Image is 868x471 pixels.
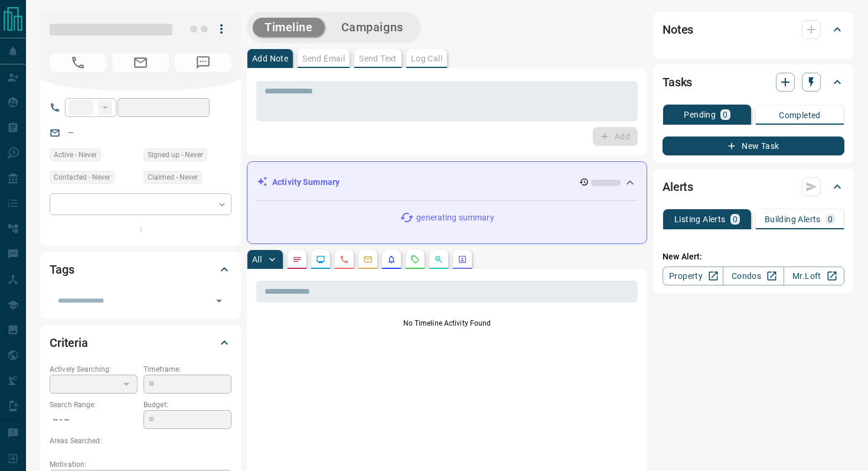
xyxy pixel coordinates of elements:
[458,255,467,264] svg: Agent Actions
[779,111,821,119] p: Completed
[50,399,138,410] p: Search Range:
[50,364,138,375] p: Actively Searching:
[828,215,833,223] p: 0
[175,53,231,72] span: No Number
[663,173,844,201] div: Alerts
[340,255,349,264] svg: Calls
[256,318,638,329] p: No Timeline Activity Found
[663,177,693,196] h2: Alerts
[784,267,844,285] a: Mr.Loft
[68,128,73,137] a: --
[363,255,373,264] svg: Emails
[663,251,844,263] p: New Alert:
[252,255,262,264] p: All
[50,53,106,72] span: No Number
[723,111,727,119] p: 0
[663,73,692,92] h2: Tasks
[410,255,420,264] svg: Requests
[434,255,443,264] svg: Opportunities
[272,176,340,189] p: Activity Summary
[253,18,325,37] button: Timeline
[684,111,716,119] p: Pending
[50,329,231,357] div: Criteria
[148,149,203,161] span: Signed up - Never
[211,293,227,309] button: Open
[143,399,231,410] p: Budget:
[143,364,231,375] p: Timeframe:
[329,18,415,37] button: Campaigns
[674,215,726,223] p: Listing Alerts
[316,255,325,264] svg: Lead Browsing Activity
[663,20,693,39] h2: Notes
[50,410,138,430] p: -- - --
[733,215,738,223] p: 0
[663,137,844,155] button: New Task
[50,459,231,470] p: Motivation:
[54,149,97,161] span: Active - Never
[663,68,844,96] div: Tasks
[257,171,637,193] div: Activity Summary
[663,15,844,44] div: Notes
[54,171,110,183] span: Contacted - Never
[252,54,288,63] p: Add Note
[50,260,74,279] h2: Tags
[416,212,494,224] p: generating summary
[723,267,784,285] a: Condos
[148,171,198,183] span: Claimed - Never
[765,215,821,223] p: Building Alerts
[112,53,169,72] span: No Email
[387,255,396,264] svg: Listing Alerts
[50,436,231,446] p: Areas Searched:
[292,255,302,264] svg: Notes
[50,255,231,284] div: Tags
[50,333,88,352] h2: Criteria
[663,267,723,285] a: Property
